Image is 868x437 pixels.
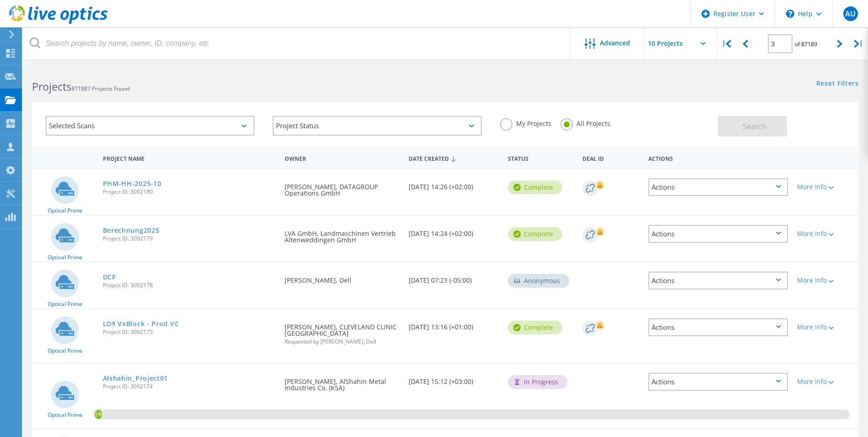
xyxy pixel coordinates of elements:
span: Search [743,121,766,131]
span: Project ID: 3092179 [103,236,276,241]
div: Deal Id [578,149,644,166]
a: Alshahin_Project01 [103,375,168,382]
div: [DATE] 07:23 (-05:00) [404,262,503,293]
a: PHM-HH-2025-10 [103,180,162,187]
span: Optical Prime [48,255,82,260]
span: Project ID: 3092174 [103,384,276,389]
div: [DATE] 14:26 (+02:00) [404,169,503,199]
div: Actions [648,272,788,290]
span: of 87189 [795,40,817,48]
span: Advanced [600,40,630,46]
input: Search projects by name, owner, ID, company, etc [23,27,571,60]
span: Optical Prime [48,208,82,213]
div: Actions [648,373,788,391]
div: Date Created [404,149,503,167]
span: 1% [94,410,102,418]
div: Actions [648,225,788,243]
div: [PERSON_NAME], Dell [280,262,404,293]
div: Complete [508,227,562,241]
a: Live Optics Dashboard [9,19,108,26]
svg: \n [786,10,794,18]
a: Berechnung2025 [103,227,160,234]
a: DCF [103,274,116,280]
div: | [849,27,868,60]
label: My Projects [500,118,551,127]
button: Search [718,116,787,137]
div: [PERSON_NAME], AlShahin Metal Industries Co. (KSA) [280,364,404,400]
div: More Info [797,324,854,330]
div: [DATE] 13:16 (+01:00) [404,309,503,339]
div: Selected Scans [46,116,254,136]
div: [PERSON_NAME], CLEVELAND CLINIC [GEOGRAPHIC_DATA] [280,309,404,354]
span: Project ID: 3092175 [103,329,276,335]
div: Actions [644,149,793,166]
div: LVA GmbH, Landmaschinen Vertrieb Altenweddingen GmbH [280,216,404,252]
div: Complete [508,321,562,334]
label: All Projects [561,118,610,127]
div: Project Name [98,149,280,166]
span: AU [845,10,856,17]
div: [PERSON_NAME], DATAGROUP Operations GmbH [280,169,404,206]
span: Project ID: 3092180 [103,189,276,195]
div: Actions [648,178,788,196]
span: Optical Prime [48,301,82,307]
div: Actions [648,318,788,336]
div: Complete [508,180,562,194]
div: | [717,27,736,60]
div: In Progress [508,375,567,389]
span: Project ID: 3092178 [103,283,276,288]
div: More Info [797,184,854,190]
div: Status [503,149,578,166]
span: Requested by [PERSON_NAME], Dell [285,339,399,344]
a: Reset Filters [816,80,859,88]
div: Owner [280,149,404,166]
div: More Info [797,378,854,385]
span: Optical Prime [48,412,82,418]
div: [DATE] 14:24 (+02:00) [404,216,503,246]
span: 871887 Projects Found [71,85,129,93]
div: More Info [797,277,854,284]
b: Projects [32,79,71,94]
a: LD9 VxBlock - Prod VC [103,321,179,327]
div: [DATE] 15:12 (+03:00) [404,364,503,394]
div: Anonymous [508,274,569,288]
div: Project Status [273,116,481,136]
span: Optical Prime [48,348,82,354]
div: More Info [797,230,854,237]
